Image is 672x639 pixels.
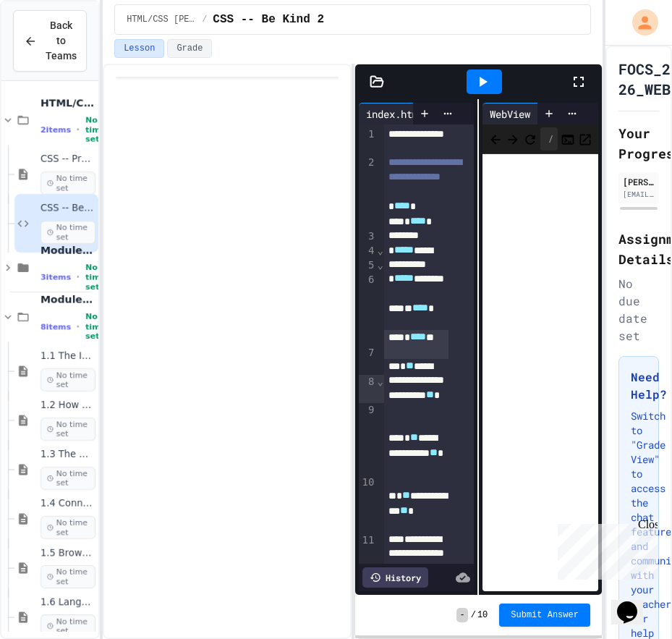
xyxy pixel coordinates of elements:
span: Back [488,130,503,148]
div: index.html [359,106,431,122]
span: • [77,271,80,283]
span: Submit Answer [511,609,579,621]
div: [EMAIL_ADDRESS][DOMAIN_NAME] [623,189,655,200]
button: Open in new tab [578,130,592,148]
span: / [471,609,476,621]
button: Refresh [523,130,537,148]
button: Console [561,130,575,148]
span: 1.6 Languages of the Web [41,596,95,609]
span: • [77,124,80,135]
div: 3 [359,229,377,244]
span: 1.4 Connecting to a Website [41,498,95,510]
span: No time set [41,172,95,195]
span: No time set [41,565,95,588]
span: HTML/CSS [PERSON_NAME] [41,96,95,109]
span: 10 [477,609,488,621]
div: 4 [359,244,377,258]
span: No time set [85,312,106,341]
span: No time set [85,263,106,292]
div: Chat with us now!Close [6,6,100,92]
span: CSS -- Practice Activity 1 [41,153,95,166]
div: 11 [359,533,377,577]
span: 1.1 The Internet and its Impact on Society [41,350,95,363]
span: No time set [41,368,95,392]
span: Fold line [376,245,383,256]
span: 8 items [41,322,71,331]
div: / [540,127,558,151]
span: Module 1: Intro to the Web [41,293,95,306]
div: No due date set [618,275,659,344]
span: 3 items [41,273,71,282]
div: 6 [359,273,377,345]
span: 1.3 The World Wide Web [41,449,95,461]
div: 2 [359,156,377,229]
div: 7 [359,346,377,375]
iframe: Web Preview [482,154,598,592]
div: [PERSON_NAME] [623,175,655,188]
span: No time set [41,516,95,539]
span: 2 items [41,125,71,135]
button: Lesson [114,39,164,58]
button: Grade [167,39,212,58]
div: 1 [359,127,377,156]
div: History [362,567,428,588]
div: WebView [482,106,537,122]
div: 8 [359,375,377,404]
span: Forward [506,130,520,148]
span: Module 0: Welcome to Web Development [41,244,95,257]
span: / [202,14,207,25]
span: No time set [85,115,106,144]
span: 1.5 Browsers [41,547,95,559]
iframe: chat widget [552,518,658,580]
span: CSS -- Be Kind 2 [41,203,95,215]
span: No time set [41,467,95,490]
div: 9 [359,403,377,475]
span: Back to Teams [46,18,77,64]
h2: Your Progress [618,123,659,164]
span: No time set [41,221,95,244]
span: No time set [41,418,95,441]
span: CSS -- Be Kind 2 [213,11,324,28]
span: Fold line [376,259,383,271]
div: 5 [359,258,377,273]
div: 10 [359,475,377,533]
span: Fold line [376,376,383,387]
span: • [77,321,80,332]
h3: Need Help? [631,368,647,403]
span: - [456,608,467,622]
span: No time set [41,614,95,638]
span: 1.2 How The Internet Works [41,399,95,412]
h2: Assignment Details [618,229,659,269]
iframe: chat widget [611,581,658,625]
div: My Account [617,6,662,39]
span: HTML/CSS Campbell [127,14,196,25]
